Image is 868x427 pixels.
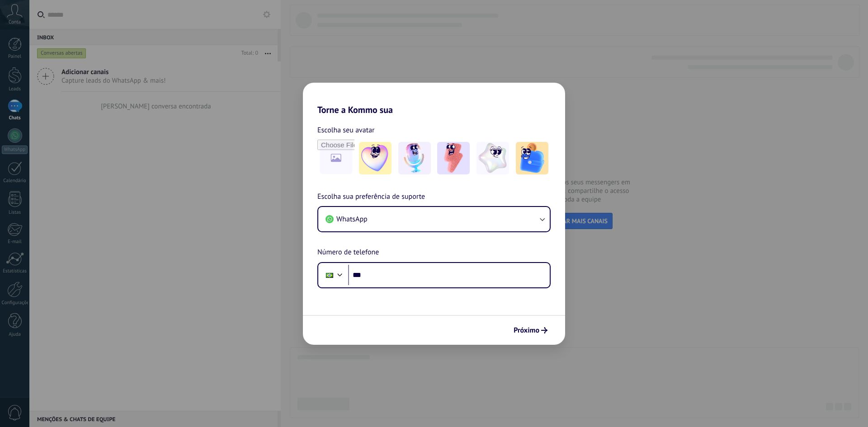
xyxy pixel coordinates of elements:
span: Escolha sua preferência de suporte [317,191,425,203]
img: -1.jpeg [359,142,392,174]
button: WhatsApp [318,207,550,231]
img: -4.jpeg [476,142,509,174]
h2: Torne a Kommo sua [303,83,565,115]
button: Próximo [509,323,552,338]
span: Próximo [514,327,539,333]
span: WhatsApp [336,215,368,224]
img: -5.jpeg [516,142,548,174]
span: Escolha seu avatar [317,124,375,136]
img: -3.jpeg [437,142,470,174]
div: Brazil: + 55 [321,266,338,285]
img: -2.jpeg [398,142,431,174]
span: Número de telefone [317,247,379,258]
